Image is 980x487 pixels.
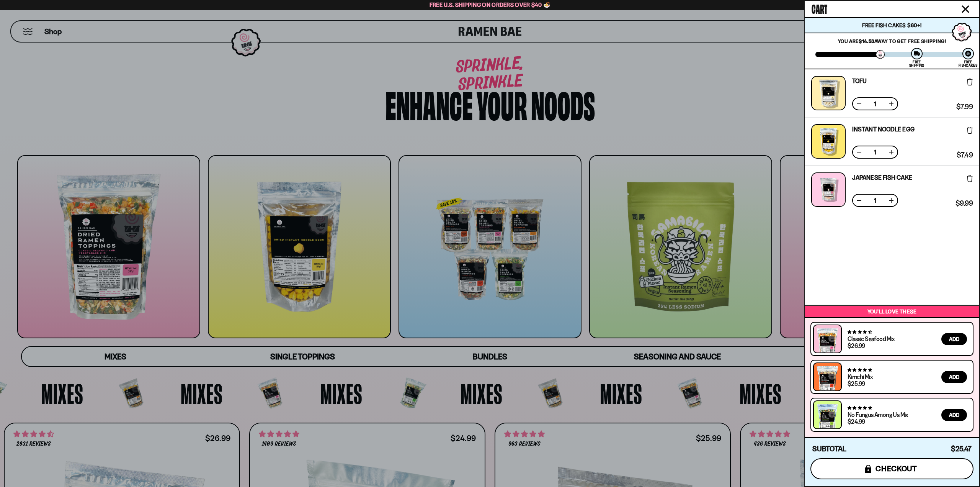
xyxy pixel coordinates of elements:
span: Add [949,374,959,380]
span: 4.68 stars [848,330,872,335]
strong: $14.53 [859,38,874,44]
a: Japanese Fish Cake [852,174,912,180]
a: Instant Noodle Egg [852,126,915,132]
span: Add [949,412,959,418]
div: Free Shipping [909,60,924,67]
a: No Fungus Among Us Mix [848,411,908,418]
span: Free U.S. Shipping on Orders over $40 🍜 [430,1,551,8]
button: Add [941,409,967,421]
span: $25.47 [951,444,972,453]
span: 1 [869,149,881,155]
span: 4.82 stars [848,405,872,410]
p: You’ll love these [807,308,977,315]
a: Tofu [852,78,867,84]
span: $7.99 [956,103,973,110]
div: $24.99 [848,418,865,425]
span: Cart [812,0,827,16]
span: $9.99 [955,200,973,207]
span: 1 [869,101,881,107]
p: You are away to get Free Shipping! [815,38,969,44]
button: Close cart [960,3,971,15]
h4: Subtotal [812,445,846,453]
span: 1 [869,197,881,203]
span: 4.76 stars [848,367,872,372]
button: Add [941,371,967,383]
span: $7.49 [957,152,973,159]
a: Classic Seafood Mix [848,335,895,343]
span: Free Fish Cakes $60+! [862,22,921,29]
span: checkout [875,464,917,473]
div: $25.99 [848,380,865,387]
span: Add [949,336,959,342]
div: Free Fishcakes [959,60,977,67]
div: $26.99 [848,343,865,349]
button: checkout [810,458,973,479]
button: Add [941,333,967,345]
a: Kimchi Mix [848,373,872,380]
